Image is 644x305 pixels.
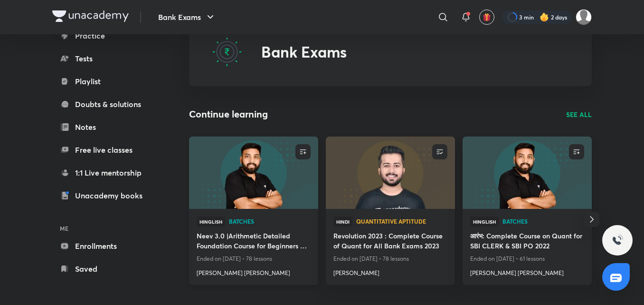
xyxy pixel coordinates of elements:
[189,137,318,209] a: new-thumbnail
[502,218,584,225] a: Batches
[333,231,447,253] a: Revolution 2023 : Complete Course of Quant for All Bank Exams 2023
[52,95,162,114] a: Doubts & solutions
[52,220,162,236] h6: ME
[212,37,242,67] img: Bank Exams
[333,253,447,265] p: Ended on [DATE] • 78 lessons
[461,136,593,209] img: new-thumbnail
[52,186,162,205] a: Unacademy books
[356,218,447,225] a: Quantitative Aptitude
[566,109,592,119] a: SEE ALL
[197,231,311,253] a: Neev 3.0 |Arithmetic Detailed Foundation Course for Beginners All Bank Exam 2025
[333,216,352,227] span: Hindi
[502,218,584,224] span: Batches
[52,26,162,45] a: Practice
[470,253,584,265] p: Ended on [DATE] • 61 lessons
[612,235,623,246] img: ttu
[52,259,162,278] a: Saved
[197,253,311,265] p: Ended on [DATE] • 78 lessons
[197,216,225,227] span: Hinglish
[326,137,455,209] a: new-thumbnail
[197,265,311,277] a: [PERSON_NAME] [PERSON_NAME]
[463,137,592,209] a: new-thumbnail
[479,10,494,25] button: avatar
[229,218,311,225] a: Batches
[52,163,162,182] a: 1:1 Live mentorship
[52,49,162,68] a: Tests
[229,218,311,224] span: Batches
[52,72,162,91] a: Playlist
[470,216,499,227] span: Hinglish
[52,236,162,256] a: Enrollments
[540,12,549,22] img: streak
[324,136,456,209] img: new-thumbnail
[470,265,584,277] a: [PERSON_NAME] [PERSON_NAME]
[189,107,268,121] h2: Continue learning
[52,140,162,159] a: Free live classes
[483,13,491,21] img: avatar
[356,218,447,224] span: Quantitative Aptitude
[470,231,584,253] a: आरंभ: Complete Course on Quant for SBI CLERK & SBI PO 2022
[52,10,129,24] a: Company Logo
[576,9,592,25] img: Anjali
[52,118,162,137] a: Notes
[188,136,319,209] img: new-thumbnail
[261,43,347,61] h2: Bank Exams
[52,10,129,22] img: Company Logo
[333,265,447,277] a: [PERSON_NAME]
[152,8,222,27] button: Bank Exams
